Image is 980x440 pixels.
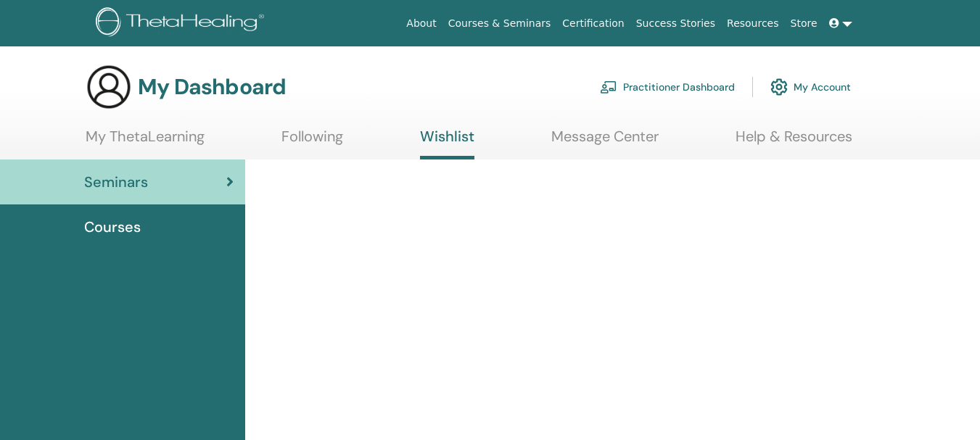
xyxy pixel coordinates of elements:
a: Store [785,10,823,37]
a: Resources [721,10,785,37]
a: About [400,10,442,37]
span: Courses [84,216,141,238]
a: My Account [770,71,851,103]
a: My ThetaLearning [86,128,205,156]
img: cog.svg [770,75,788,99]
h3: My Dashboard [138,74,286,100]
img: logo.png [96,7,269,40]
a: Certification [556,10,630,37]
img: chalkboard-teacher.svg [600,80,617,94]
span: Seminars [84,171,148,193]
a: Following [281,128,343,156]
a: Success Stories [630,10,721,37]
a: Practitioner Dashboard [600,71,735,103]
a: Wishlist [420,128,474,159]
a: Message Center [551,128,659,156]
a: Courses & Seminars [442,10,557,37]
img: generic-user-icon.jpg [86,64,132,110]
a: Help & Resources [736,128,852,156]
